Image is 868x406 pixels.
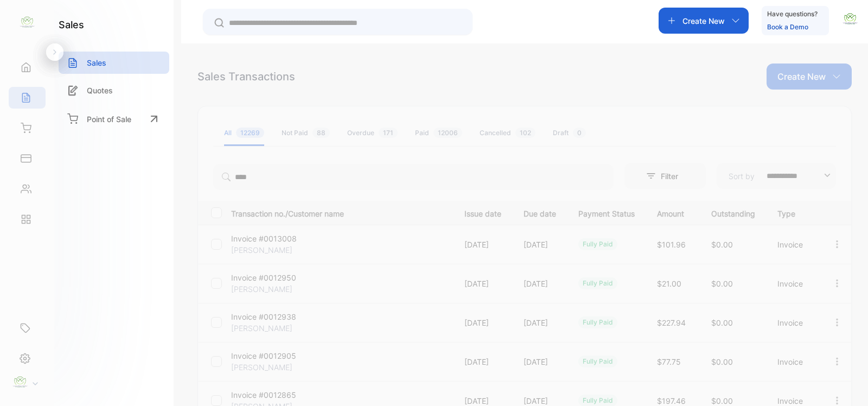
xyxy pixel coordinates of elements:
[578,277,617,289] div: fully paid
[231,206,451,219] p: Transaction no./Customer name
[415,128,462,138] div: Paid
[553,128,586,138] div: Draft
[231,350,304,361] p: Invoice #0012905
[657,206,689,219] p: Amount
[573,128,586,138] span: 0
[524,317,556,328] p: [DATE]
[777,317,809,328] p: Invoice
[433,128,462,138] span: 12006
[578,356,617,367] div: fully paid
[379,128,398,138] span: 171
[777,206,809,219] p: Type
[59,79,169,101] a: Quotes
[464,317,501,328] p: [DATE]
[231,361,304,373] p: [PERSON_NAME]
[59,107,169,131] a: Point of Sale
[231,272,304,283] p: Invoice #0012950
[231,283,304,295] p: [PERSON_NAME]
[524,239,556,250] p: [DATE]
[657,240,686,249] span: $101.96
[578,316,617,328] div: fully paid
[842,8,858,34] button: avatar
[464,206,501,219] p: Issue date
[12,374,28,390] img: profile
[842,11,858,27] img: avatar
[711,279,733,288] span: $0.00
[231,311,304,322] p: Invoice #0012938
[59,52,169,74] a: Sales
[515,128,535,138] span: 102
[282,128,330,138] div: Not Paid
[777,278,809,289] p: Invoice
[657,396,686,405] span: $197.46
[464,278,501,289] p: [DATE]
[480,128,535,138] div: Cancelled
[657,318,686,327] span: $227.94
[711,357,733,366] span: $0.00
[87,113,131,125] p: Point of Sale
[231,244,304,256] p: [PERSON_NAME]
[464,239,501,250] p: [DATE]
[236,128,264,138] span: 12269
[87,85,113,96] p: Quotes
[717,163,836,189] button: Sort by
[524,206,556,219] p: Due date
[682,15,725,27] p: Create New
[729,170,755,182] p: Sort by
[59,17,84,32] h1: sales
[87,57,106,68] p: Sales
[19,14,35,30] img: logo
[224,128,264,138] div: All
[777,70,826,83] p: Create New
[578,206,635,219] p: Payment Status
[767,64,852,90] button: Create New
[657,279,681,288] span: $21.00
[524,278,556,289] p: [DATE]
[347,128,398,138] div: Overdue
[711,240,733,249] span: $0.00
[767,23,808,31] a: Book a Demo
[711,206,755,219] p: Outstanding
[711,396,733,405] span: $0.00
[231,322,304,334] p: [PERSON_NAME]
[312,128,330,138] span: 88
[767,9,818,20] p: Have questions?
[822,360,868,406] iframe: LiveChat chat widget
[231,389,304,401] p: Invoice #0012865
[578,238,617,250] div: fully paid
[657,357,681,366] span: $77.75
[777,239,809,250] p: Invoice
[231,233,304,244] p: Invoice #0013008
[197,68,295,85] div: Sales Transactions
[711,318,733,327] span: $0.00
[464,356,501,367] p: [DATE]
[659,8,749,34] button: Create New
[524,356,556,367] p: [DATE]
[777,356,809,367] p: Invoice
